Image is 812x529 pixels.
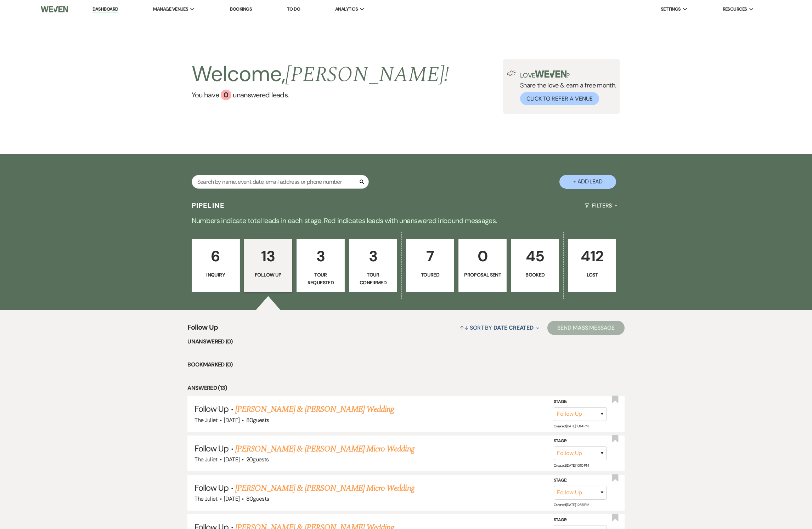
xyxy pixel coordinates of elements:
[568,239,616,292] a: 412Lost
[573,271,611,279] p: Lost
[244,239,292,292] a: 13Follow Up
[301,244,340,268] p: 3
[249,271,288,279] p: Follow Up
[151,215,661,226] p: Numbers indicate total leads in each stage. Red indicates leads with unanswered inbound messages.
[582,196,620,215] button: Filters
[192,59,449,90] h2: Welcome,
[354,271,393,287] p: Tour Confirmed
[573,244,611,268] p: 412
[187,360,625,369] li: Bookmarked (0)
[515,244,554,268] p: 45
[554,463,588,468] span: Created: [DATE] 10:10 PM
[194,495,218,502] span: The Juliet
[516,70,616,105] div: Share the love & earn a free month.
[246,416,269,424] span: 80 guests
[547,321,625,335] button: Send Mass Message
[494,324,534,331] span: Date Created
[194,482,229,493] span: Follow Up
[554,502,589,507] span: Created: [DATE] 12:55 PM
[194,456,218,463] span: The Juliet
[221,90,231,100] div: 0
[457,318,542,337] button: Sort By Date Created
[463,244,502,268] p: 0
[224,456,239,463] span: [DATE]
[554,437,607,445] label: Stage:
[246,456,269,463] span: 20 guests
[520,92,599,105] button: Click to Refer a Venue
[520,70,616,79] p: Love ?
[192,200,225,210] h3: Pipeline
[554,398,607,406] label: Stage:
[559,175,616,189] button: + Add Lead
[187,383,625,393] li: Answered (13)
[335,6,358,13] span: Analytics
[297,239,345,292] a: 3Tour Requested
[192,175,369,189] input: Search by name, event date, email address or phone number
[458,239,507,292] a: 0Proposal Sent
[301,271,340,287] p: Tour Requested
[411,244,450,268] p: 7
[192,239,240,292] a: 6Inquiry
[235,443,415,455] a: [PERSON_NAME] & [PERSON_NAME] Micro Wedding
[463,271,502,279] p: Proposal Sent
[194,403,229,414] span: Follow Up
[554,423,588,428] span: Created: [DATE] 10:14 PM
[535,70,566,78] img: weven-logo-green.svg
[196,244,235,268] p: 6
[230,6,252,12] a: Bookings
[187,322,218,337] span: Follow Up
[187,337,625,346] li: Unanswered (0)
[153,6,188,13] span: Manage Venues
[192,90,449,100] a: You have 0 unanswered leads.
[354,244,393,268] p: 3
[249,244,288,268] p: 13
[92,6,118,13] a: Dashboard
[554,516,607,524] label: Stage:
[507,70,516,76] img: loud-speaker-illustration.svg
[194,443,229,454] span: Follow Up
[194,416,218,424] span: The Juliet
[224,495,239,502] span: [DATE]
[460,324,468,331] span: ↑↓
[285,58,449,91] span: [PERSON_NAME] !
[515,271,554,279] p: Booked
[287,6,300,12] a: To Do
[406,239,454,292] a: 7Toured
[196,271,235,279] p: Inquiry
[554,477,607,484] label: Stage:
[661,6,681,13] span: Settings
[411,271,450,279] p: Toured
[511,239,559,292] a: 45Booked
[235,403,394,416] a: [PERSON_NAME] & [PERSON_NAME] Wedding
[246,495,269,502] span: 80 guests
[723,6,747,13] span: Resources
[349,239,397,292] a: 3Tour Confirmed
[235,482,415,495] a: [PERSON_NAME] & [PERSON_NAME] Micro Wedding
[224,416,239,424] span: [DATE]
[41,2,68,17] img: Weven Logo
